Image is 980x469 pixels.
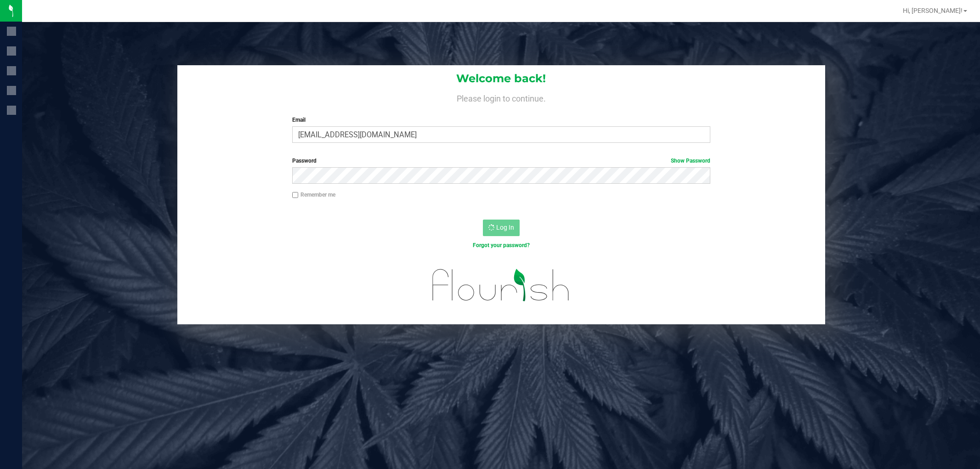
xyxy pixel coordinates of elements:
button: Log In [483,220,520,236]
span: Hi, [PERSON_NAME]! [903,7,963,14]
input: Remember me [292,192,299,198]
a: Forgot your password? [473,242,530,249]
label: Email [292,116,710,124]
img: flourish_logo.svg [420,259,582,311]
h4: Please login to continue. [177,92,825,103]
span: Log In [496,224,514,231]
h1: Welcome back! [177,73,825,85]
a: Show Password [671,158,710,164]
span: Password [292,158,317,164]
label: Remember me [292,191,335,199]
